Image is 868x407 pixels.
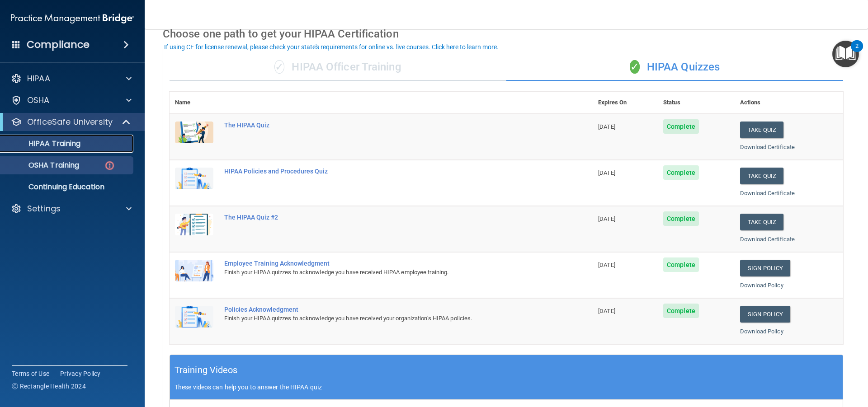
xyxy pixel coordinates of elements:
span: [DATE] [598,123,615,130]
div: HIPAA Quizzes [506,54,843,81]
div: HIPAA Officer Training [170,54,506,81]
span: ✓ [630,60,640,74]
p: OfficeSafe University [27,117,113,127]
a: Download Certificate [740,236,795,243]
p: OSHA [27,95,50,106]
button: Take Quiz [740,168,783,184]
div: Choose one path to get your HIPAA Certification [163,21,850,47]
span: [DATE] [598,308,615,314]
button: Open Resource Center, 2 new notifications [832,41,859,67]
span: Complete [663,119,699,134]
div: Finish your HIPAA quizzes to acknowledge you have received your organization’s HIPAA policies. [224,313,547,324]
span: Ⓒ Rectangle Health 2024 [12,382,86,391]
a: Download Policy [740,328,783,335]
span: Complete [663,257,699,272]
p: Continuing Education [6,182,129,192]
a: Download Policy [740,282,783,289]
div: If using CE for license renewal, please check your state's requirements for online vs. live cours... [164,44,499,50]
a: Sign Policy [740,260,790,276]
a: Settings [11,203,132,214]
div: Finish your HIPAA quizzes to acknowledge you have received HIPAA employee training. [224,267,547,278]
button: Take Quiz [740,122,783,138]
span: Complete [663,211,699,226]
p: HIPAA Training [6,139,80,148]
div: Employee Training Acknowledgment [224,260,547,267]
div: Policies Acknowledgment [224,306,547,313]
th: Status [658,92,735,114]
a: Privacy Policy [60,369,101,378]
span: [DATE] [598,215,615,222]
a: OSHA [11,95,132,106]
a: OfficeSafe University [11,117,131,127]
p: OSHA Training [6,161,79,170]
a: Download Certificate [740,144,795,150]
p: HIPAA [27,73,50,84]
img: PMB logo [11,9,134,28]
img: danger-circle.6113f641.png [104,160,115,171]
span: [DATE] [598,262,615,268]
button: If using CE for license renewal, please check your state's requirements for online vs. live cours... [163,42,500,51]
button: Take Quiz [740,214,783,230]
span: Complete [663,165,699,180]
div: The HIPAA Quiz [224,122,547,129]
th: Actions [735,92,843,114]
p: These videos can help you to answer the HIPAA quiz [175,384,838,391]
a: Sign Policy [740,306,790,323]
div: HIPAA Policies and Procedures Quiz [224,168,547,175]
span: Complete [663,304,699,318]
div: The HIPAA Quiz #2 [224,214,547,221]
span: ✓ [274,60,284,74]
div: 2 [855,46,859,58]
th: Name [170,92,219,114]
a: HIPAA [11,73,132,84]
a: Terms of Use [12,369,49,378]
th: Expires On [593,92,658,114]
h4: Compliance [27,38,90,51]
p: Settings [27,203,61,214]
span: [DATE] [598,169,615,176]
h5: Training Videos [175,362,238,378]
a: Download Certificate [740,190,795,196]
